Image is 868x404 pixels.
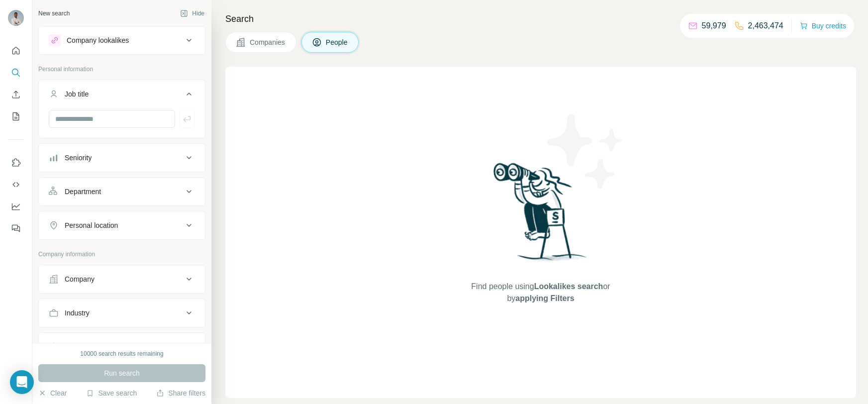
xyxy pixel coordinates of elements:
[65,153,92,163] div: Seniority
[38,9,70,18] div: New search
[702,20,726,32] p: 59,979
[39,82,205,110] button: Job title
[8,10,24,26] img: Avatar
[65,89,89,99] div: Job title
[39,267,205,291] button: Company
[65,220,118,230] div: Personal location
[800,19,846,33] button: Buy credits
[8,154,24,172] button: Use Surfe on LinkedIn
[748,20,783,32] p: 2,463,474
[65,342,101,352] div: HQ location
[156,388,205,398] button: Share filters
[39,146,205,170] button: Seniority
[10,370,34,394] div: Open Intercom Messenger
[541,106,630,196] img: Surfe Illustration - Stars
[8,86,24,103] button: Enrich CSV
[173,6,211,21] button: Hide
[65,308,90,318] div: Industry
[461,281,620,304] span: Find people using or by
[39,335,205,359] button: HQ location
[8,176,24,194] button: Use Surfe API
[65,187,101,197] div: Department
[8,64,24,82] button: Search
[65,274,95,284] div: Company
[39,301,205,325] button: Industry
[38,250,205,259] p: Company information
[489,160,592,271] img: Surfe Illustration - Woman searching with binoculars
[39,180,205,203] button: Department
[534,282,603,291] span: Lookalikes search
[67,35,129,45] div: Company lookalikes
[8,107,24,125] button: My lists
[80,349,163,358] div: 10000 search results remaining
[38,65,205,74] p: Personal information
[8,198,24,215] button: Dashboard
[39,213,205,237] button: Personal location
[515,294,574,303] span: applying Filters
[250,37,286,47] span: Companies
[8,219,24,237] button: Feedback
[86,388,137,398] button: Save search
[8,42,24,60] button: Quick start
[38,388,67,398] button: Clear
[39,28,205,52] button: Company lookalikes
[225,12,856,26] h4: Search
[326,37,349,47] span: People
